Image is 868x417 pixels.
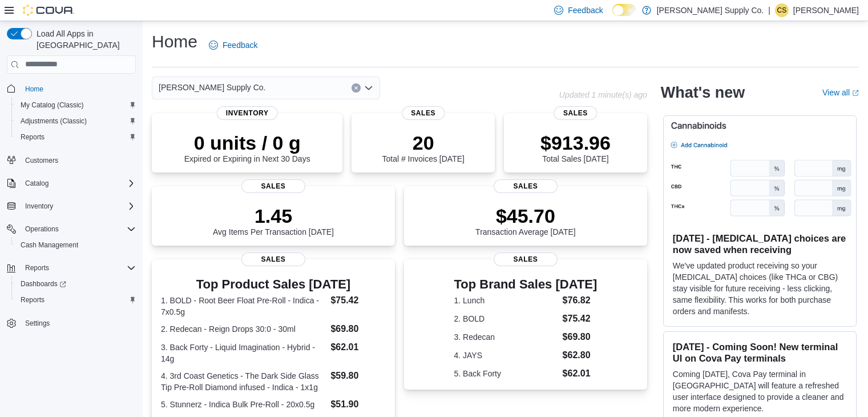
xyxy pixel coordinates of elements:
span: Sales [241,252,305,266]
button: Operations [21,222,63,236]
span: Feedback [568,5,603,16]
span: Adjustments (Classic) [21,117,87,126]
button: Reports [2,260,140,276]
span: Sales [554,106,597,120]
button: Catalog [21,177,53,190]
span: Reports [16,130,136,144]
span: Reports [25,263,49,272]
p: [PERSON_NAME] [793,3,859,17]
a: Settings [21,316,54,330]
a: Reports [16,293,49,307]
span: CS [777,3,787,17]
a: Feedback [204,34,262,57]
a: Dashboards [16,277,71,291]
dd: $62.01 [563,367,597,380]
dd: $62.80 [563,348,597,362]
button: My Catalog (Classic) [11,97,140,113]
dt: 3. Redecan [454,331,558,343]
button: Operations [2,221,140,237]
dt: 2. BOLD [454,313,558,324]
a: Adjustments (Classic) [16,114,91,128]
dd: $62.01 [330,340,385,354]
span: My Catalog (Classic) [21,101,84,110]
p: $45.70 [475,205,576,227]
span: Load All Apps in [GEOGRAPHIC_DATA] [32,28,136,51]
button: Inventory [2,198,140,214]
nav: Complex example [7,76,136,362]
dt: 4. JAYS [454,350,558,361]
span: Inventory [217,106,278,120]
a: View allExternal link [822,88,859,97]
div: Avg Items Per Transaction [DATE] [213,205,334,236]
span: Sales [241,179,305,193]
dd: $59.80 [330,369,385,383]
span: Adjustments (Classic) [16,114,136,128]
span: Catalog [25,179,49,188]
h3: [DATE] - Coming Soon! New terminal UI on Cova Pay terminals [673,341,847,364]
span: Dashboards [21,279,66,288]
span: Cash Management [16,238,136,252]
div: Total # Invoices [DATE] [382,131,464,163]
p: 20 [382,131,464,154]
dt: 4. 3rd Coast Genetics - The Dark Side Glass Tip Pre-Roll Diamond infused - Indica - 1x1g [161,370,326,393]
dt: 3. Back Forty - Liquid Imagination - Hybrid - 14g [161,342,326,364]
dd: $51.90 [330,398,385,411]
a: Customers [21,154,63,167]
button: Home [2,81,140,97]
button: Catalog [2,175,140,191]
dt: 2. Redecan - Reign Drops 30:0 - 30ml [161,323,326,335]
p: Updated 1 minute(s) ago [559,90,647,99]
h3: Top Product Sales [DATE] [161,278,386,291]
dd: $75.42 [330,294,385,307]
span: Settings [21,316,136,330]
p: We've updated product receiving so your [MEDICAL_DATA] choices (like THCa or CBG) stay visible fo... [673,260,847,317]
span: Customers [21,153,136,167]
dt: 1. Lunch [454,295,558,306]
dd: $69.80 [330,322,385,336]
p: 1.45 [213,205,334,227]
h3: Top Brand Sales [DATE] [454,278,597,291]
span: Dashboards [16,277,136,291]
img: Cova [23,5,74,16]
button: Reports [21,261,54,275]
h3: [DATE] - [MEDICAL_DATA] choices are now saved when receiving [673,232,847,255]
a: Home [21,82,48,96]
dt: 5. Back Forty [454,368,558,379]
button: Reports [11,129,140,145]
span: Catalog [21,177,136,190]
button: Open list of options [364,83,373,93]
p: | [768,3,770,17]
span: Cash Management [21,240,78,250]
p: Coming [DATE], Cova Pay terminal in [GEOGRAPHIC_DATA] will feature a refreshed user interface des... [673,368,847,414]
span: My Catalog (Classic) [16,98,136,112]
span: Reports [21,133,45,142]
a: My Catalog (Classic) [16,98,88,112]
div: Transaction Average [DATE] [475,205,576,236]
span: Home [25,85,43,94]
span: Customers [25,156,58,165]
p: [PERSON_NAME] Supply Co. [657,3,764,17]
span: Operations [21,222,136,236]
span: [PERSON_NAME] Supply Co. [159,81,266,94]
a: Dashboards [11,276,140,292]
span: Sales [402,106,445,120]
span: Reports [21,295,45,304]
input: Dark Mode [612,4,636,16]
span: Sales [494,252,558,266]
button: Reports [11,292,140,308]
svg: External link [852,90,859,97]
button: Cash Management [11,237,140,253]
dd: $69.80 [563,330,597,344]
dd: $75.42 [563,312,597,326]
span: Operations [25,224,59,234]
span: Inventory [25,202,53,211]
dt: 1. BOLD - Root Beer Float Pre-Roll - Indica - 7x0.5g [161,295,326,318]
button: Inventory [21,199,58,213]
a: Cash Management [16,238,83,252]
div: Expired or Expiring in Next 30 Days [184,131,310,163]
button: Customers [2,152,140,169]
button: Adjustments (Classic) [11,113,140,129]
span: Reports [21,261,136,275]
dt: 5. Stunnerz - Indica Bulk Pre-Roll - 20x0.5g [161,399,326,410]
